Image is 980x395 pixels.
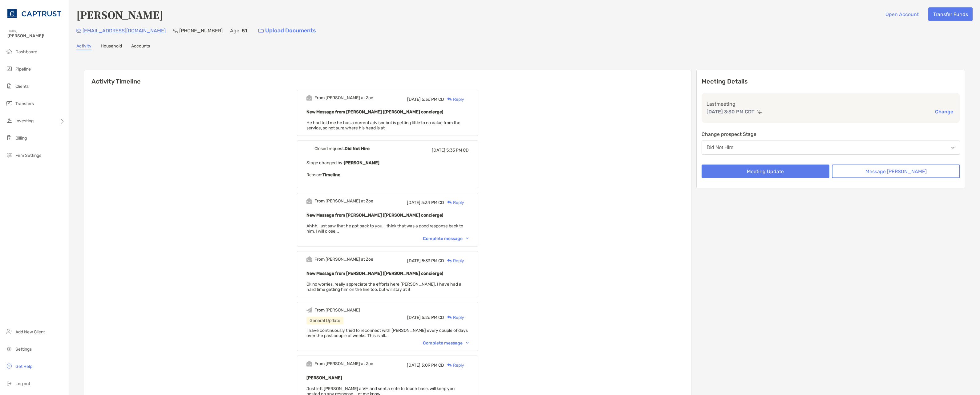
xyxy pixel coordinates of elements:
[444,96,464,103] div: Reply
[702,78,960,85] p: Meeting Details
[306,109,443,115] b: New Message from [PERSON_NAME] ([PERSON_NAME] concierge)
[881,7,923,21] button: Open Account
[101,43,122,50] a: Household
[306,159,469,167] p: Stage changed by:
[15,381,30,386] span: Log out
[306,271,443,276] b: New Message from [PERSON_NAME] ([PERSON_NAME] concierge)
[314,146,370,151] div: Closed request,
[423,236,469,241] div: Complete message
[306,317,343,324] div: General Update
[707,108,755,116] p: [DATE] 3:30 PM CDT
[422,315,444,320] span: 5:26 PM CD
[444,314,464,321] div: Reply
[15,84,29,89] span: Clients
[254,24,320,37] a: Upload Documents
[306,146,312,152] img: Event icon
[407,200,420,205] span: [DATE]
[314,257,373,262] div: From [PERSON_NAME] at Zoe
[15,101,34,106] span: Transfers
[6,134,13,141] img: billing icon
[76,43,91,50] a: Activity
[447,363,452,367] img: Reply icon
[306,375,342,381] b: [PERSON_NAME]
[7,2,61,25] img: CAPTRUST Logo
[306,213,443,218] b: New Message from [PERSON_NAME] ([PERSON_NAME] concierge)
[230,27,239,35] p: Age
[6,345,13,352] img: settings icon
[832,165,960,178] button: Message [PERSON_NAME]
[933,108,955,115] button: Change
[173,28,178,33] img: Phone Icon
[306,171,469,179] p: Reason:
[314,361,373,366] div: From [PERSON_NAME] at Zoe
[306,198,312,204] img: Event icon
[242,27,247,35] p: 51
[306,328,468,338] span: I have continuously tried to reconnect with [PERSON_NAME] every couple of days over the past coup...
[306,95,312,101] img: Event icon
[6,48,13,55] img: dashboard icon
[314,95,373,100] div: From [PERSON_NAME] at Zoe
[757,109,763,114] img: communication type
[306,361,312,367] img: Event icon
[131,43,150,50] a: Accounts
[423,340,469,346] div: Complete message
[314,307,360,313] div: From [PERSON_NAME]
[702,130,960,138] p: Change prospect Stage
[444,199,464,206] div: Reply
[7,33,65,39] span: [PERSON_NAME]!
[6,65,13,72] img: pipeline icon
[447,201,452,205] img: Reply icon
[6,82,13,90] img: clients icon
[928,7,973,21] button: Transfer Funds
[258,29,264,33] img: button icon
[15,67,31,72] span: Pipeline
[306,282,461,292] span: Ok no worries, really appreciate the efforts here [PERSON_NAME]. I have had a hard time getting h...
[15,153,41,158] span: Firm Settings
[421,363,444,368] span: 3:09 PM CD
[421,200,444,205] span: 5:34 PM CD
[407,363,420,368] span: [DATE]
[15,329,45,335] span: Add New Client
[306,120,460,131] span: He had told me he has a current advisor but is getting little to no value from the service, so no...
[83,27,166,35] p: [EMAIL_ADDRESS][DOMAIN_NAME]
[444,362,464,369] div: Reply
[6,100,13,107] img: transfers icon
[407,97,421,102] span: [DATE]
[15,347,32,352] span: Settings
[447,259,452,263] img: Reply icon
[15,118,34,124] span: Investing
[407,258,421,263] span: [DATE]
[707,100,955,108] p: Last meeting
[466,342,469,344] img: Chevron icon
[444,258,464,264] div: Reply
[407,315,421,320] span: [DATE]
[707,145,734,150] div: Did Not Hire
[322,172,340,177] b: Timeline
[306,307,312,313] img: Event icon
[6,151,13,159] img: firm-settings icon
[76,29,81,33] img: Email Icon
[306,256,312,262] img: Event icon
[6,117,13,124] img: investing icon
[306,223,463,234] span: Ahhh, just saw that he got back to you. I think that was a good response back to him, I will clos...
[314,198,373,204] div: From [PERSON_NAME] at Zoe
[432,148,445,153] span: [DATE]
[6,328,13,335] img: add_new_client icon
[422,97,444,102] span: 5:36 PM CD
[466,238,469,239] img: Chevron icon
[6,380,13,387] img: logout icon
[702,140,960,155] button: Did Not Hire
[447,97,452,101] img: Reply icon
[344,160,379,165] b: [PERSON_NAME]
[15,136,27,141] span: Billing
[15,49,37,55] span: Dashboard
[702,165,830,178] button: Meeting Update
[76,7,163,22] h4: [PERSON_NAME]
[15,364,32,369] span: Get Help
[6,362,13,370] img: get-help icon
[446,148,469,153] span: 5:35 PM CD
[84,70,691,85] h6: Activity Timeline
[179,27,223,35] p: [PHONE_NUMBER]
[447,316,452,320] img: Reply icon
[422,258,444,263] span: 5:33 PM CD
